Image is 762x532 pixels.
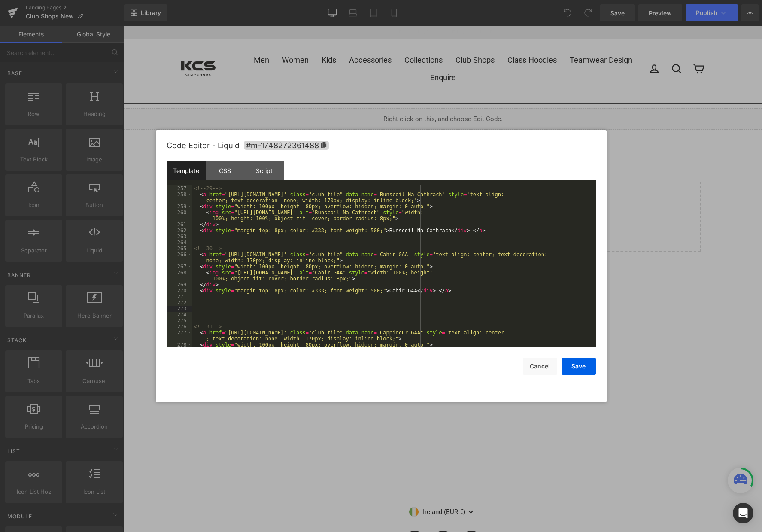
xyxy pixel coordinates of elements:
[167,185,192,192] div: 257
[439,26,515,43] a: Teamwear Design
[167,342,192,348] div: 278
[167,264,192,270] div: 267
[167,228,192,234] div: 262
[167,300,192,306] div: 272
[300,43,338,61] a: Enquire
[167,252,192,264] div: 266
[377,26,439,43] a: Class Hoodies
[75,200,563,206] p: or Drag & Drop elements from left sidebar
[167,192,192,204] div: 258
[285,478,353,494] button: Ireland (EUR €)
[167,141,240,150] span: Code Editor - Liquid
[167,282,192,288] div: 269
[244,141,329,150] span: Click to copy
[167,210,192,222] div: 260
[167,288,192,294] div: 270
[167,234,192,240] div: 263
[322,176,400,193] a: Add Single Section
[245,161,284,180] div: Script
[123,26,152,43] a: Men
[325,26,377,43] a: Club Shops
[191,26,219,43] a: Kids
[167,330,192,342] div: 277
[167,270,192,282] div: 268
[57,36,91,51] img: KCS
[167,222,192,228] div: 261
[167,294,192,300] div: 271
[219,26,274,43] a: Accessories
[167,240,192,246] div: 264
[733,503,753,523] div: Open Intercom Messenger
[274,26,325,43] a: Collections
[167,161,206,180] div: Template
[523,358,557,375] button: Cancel
[167,246,192,252] div: 265
[167,324,192,330] div: 276
[238,176,316,193] a: Explore Blocks
[167,306,192,312] div: 273
[113,26,525,61] div: Primary
[167,204,192,210] div: 259
[167,318,192,324] div: 275
[562,358,596,375] button: Save
[294,482,341,491] span: Ireland (EUR €)
[167,312,192,318] div: 274
[152,26,191,43] a: Women
[206,161,245,180] div: CSS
